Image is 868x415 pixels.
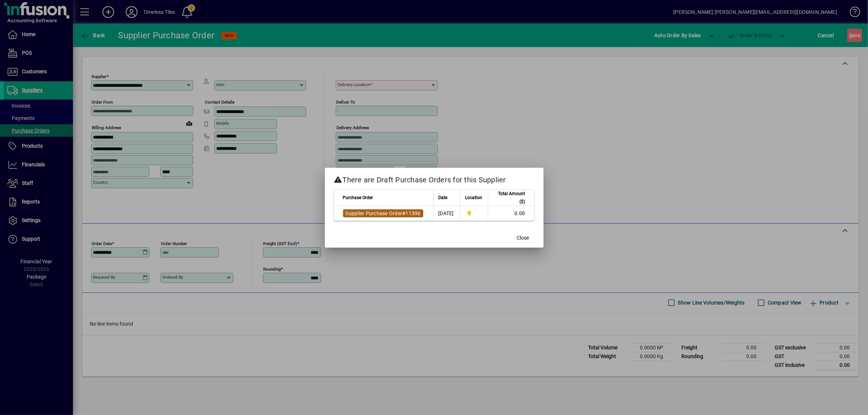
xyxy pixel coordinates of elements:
[343,194,373,202] span: Purchase Order
[517,234,529,242] span: Close
[511,232,535,245] button: Close
[464,209,483,217] span: Dunedin
[343,209,423,217] a: Supplier Purchase Order#11596
[438,194,447,202] span: Date
[488,206,534,221] td: 0.00
[493,190,525,206] span: Total Amount ($)
[433,206,460,221] td: [DATE]
[325,168,544,189] h2: There are Draft Purchase Orders for this Supplier
[346,210,402,216] span: Supplier Purchase Order
[402,210,405,216] span: #
[406,210,421,216] span: 11596
[465,194,482,202] span: Location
